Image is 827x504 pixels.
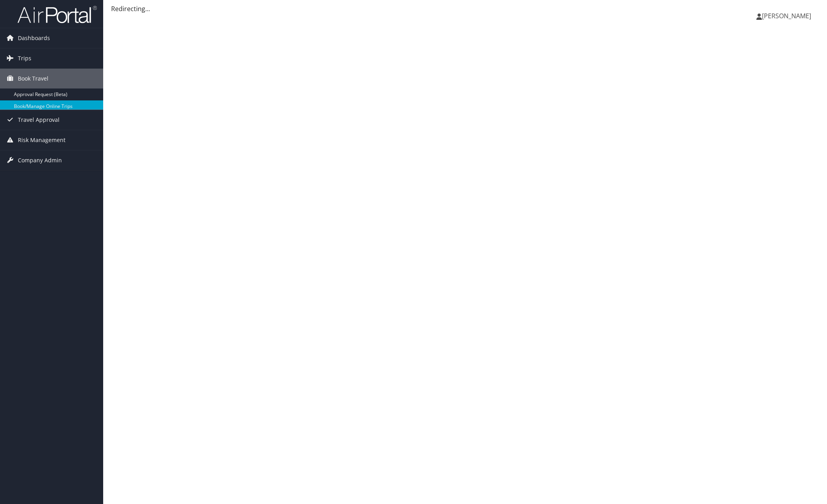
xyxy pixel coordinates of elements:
[762,12,811,20] span: [PERSON_NAME]
[18,28,50,48] span: Dashboards
[18,130,65,150] span: Risk Management
[18,69,48,88] span: Book Travel
[18,110,60,130] span: Travel Approval
[111,4,819,13] div: Redirecting...
[18,150,62,170] span: Company Admin
[18,48,31,68] span: Trips
[17,5,97,24] img: airportal-logo.png
[756,4,819,28] a: [PERSON_NAME]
